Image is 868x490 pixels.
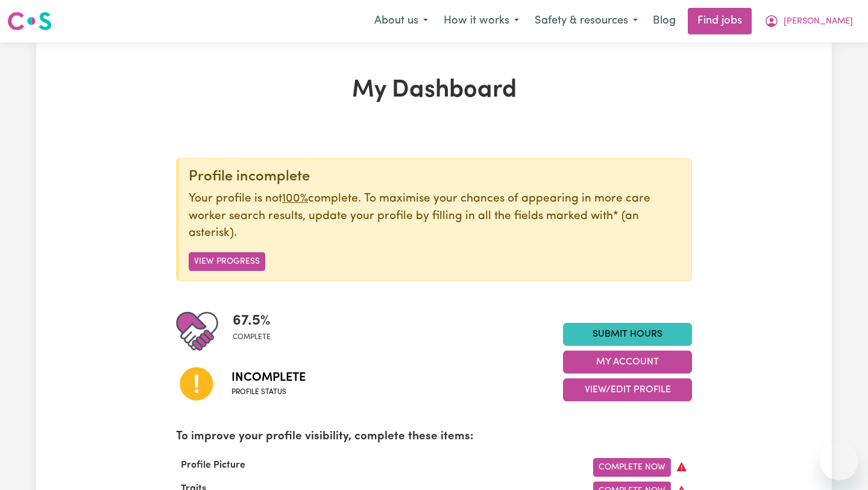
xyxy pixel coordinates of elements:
[563,323,692,346] a: Submit Hours
[231,369,306,387] span: Incomplete
[189,191,682,243] p: Your profile is not complete. To maximise your chances of appearing in more care worker search re...
[176,428,692,446] p: To improve your profile visibility, complete these items:
[366,8,436,34] button: About us
[784,15,853,28] span: [PERSON_NAME]
[189,168,682,186] div: Profile incomplete
[231,387,306,398] span: Profile status
[688,8,752,34] a: Find jobs
[563,378,692,401] button: View/Edit Profile
[820,442,858,480] iframe: Button to launch messaging window
[176,76,692,105] h1: My Dashboard
[436,8,527,34] button: How it works
[7,10,52,32] img: Careseekers logo
[176,460,250,470] span: Profile Picture
[233,332,271,343] span: complete
[233,310,280,352] div: Profile completeness: 67.5%
[756,8,861,34] button: My Account
[563,351,692,374] button: My Account
[189,252,265,271] button: View Progress
[7,7,52,35] a: Careseekers logo
[646,8,683,34] a: Blog
[593,458,671,477] a: Complete Now
[282,193,308,205] u: 100%
[233,310,271,332] span: 67.5 %
[527,8,646,34] button: Safety & resources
